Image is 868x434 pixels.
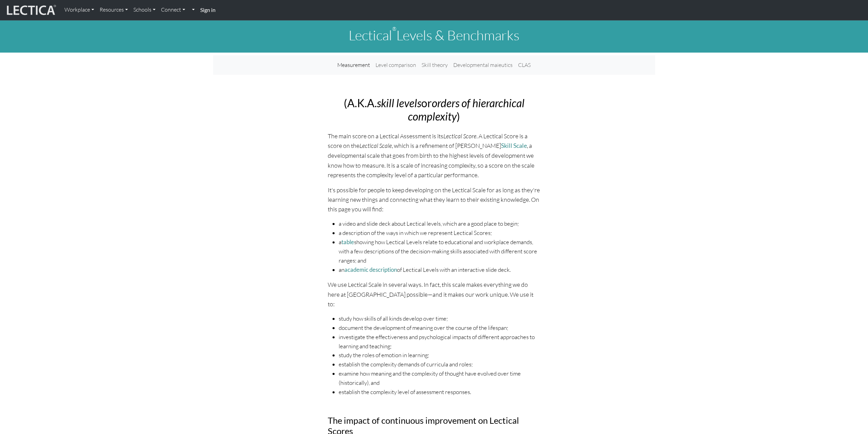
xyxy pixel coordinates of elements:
li: a showing how Lectical Levels relate to educational and workplace demands, with a few description... [339,238,541,265]
h2: (A.K.A. or ) [328,97,541,123]
li: examine how meaning and the complexity of thought have evolved over time (historically), and [339,369,541,388]
img: lecticalive [5,4,56,17]
a: Level comparison [373,58,419,72]
sup: ® [392,26,396,32]
a: table [341,238,354,246]
a: Connect [158,3,188,17]
a: CLAS [515,58,533,72]
li: study how skills of all kinds develop over time; [339,314,541,323]
li: investigate the effectiveness and psychological impacts of different approaches to learning and t... [339,333,541,351]
a: Resources [97,3,131,17]
li: an of Lectical Levels with an interactive slide deck. [339,265,541,275]
a: Schools [131,3,158,17]
li: a video and slide deck about Lectical levels, which are a good place to begin; [339,219,541,228]
li: study the roles of emotion in learning; [339,351,541,360]
i: orders of hierarchical complexity [408,96,525,123]
i: skill levels [377,96,421,110]
i: Lectical Scale [359,142,392,149]
a: Skill theory [419,58,451,72]
a: Workplace [62,3,97,17]
li: establish the complexity level of assessment responses. [339,388,541,397]
strong: Sign in [200,6,216,13]
li: establish the complexity demands of curricula and roles; [339,360,541,369]
h1: Lectical Levels & Benchmarks [213,27,655,43]
a: Skill Scale [501,142,527,149]
a: Sign in [197,3,218,17]
i: Lectical Score [443,132,476,140]
a: Measurement [335,58,373,72]
a: academic description [344,266,397,273]
li: a description of the ways in which we represent Lectical Scores; [339,228,541,238]
p: We use Lectical Scale in several ways. In fact, this scale makes everything we do here at [GEOGRA... [328,280,541,308]
p: The main score on a Lectical Assessment is its . A Lectical Score is a score on the , which is a ... [328,131,541,180]
p: It's possible for people to keep developing on the Lectical Scale for as long as they're learning... [328,185,541,214]
li: document the development of meaning over the course of the lifespan; [339,323,541,333]
a: Developmental maieutics [451,58,515,72]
